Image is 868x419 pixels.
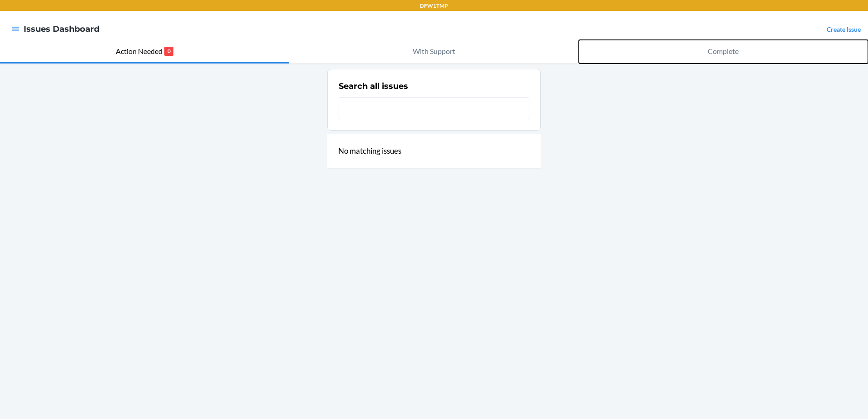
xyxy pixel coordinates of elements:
[116,46,163,57] p: Action Needed
[339,80,408,92] h2: Search all issues
[579,40,868,63] button: Complete
[289,40,578,63] button: With Support
[327,134,541,168] div: No matching issues
[24,23,99,35] h4: Issues Dashboard
[708,46,739,57] p: Complete
[413,46,455,57] p: With Support
[164,47,173,56] p: 0
[827,25,861,33] a: Create Issue
[420,2,448,10] p: DFW1TMP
